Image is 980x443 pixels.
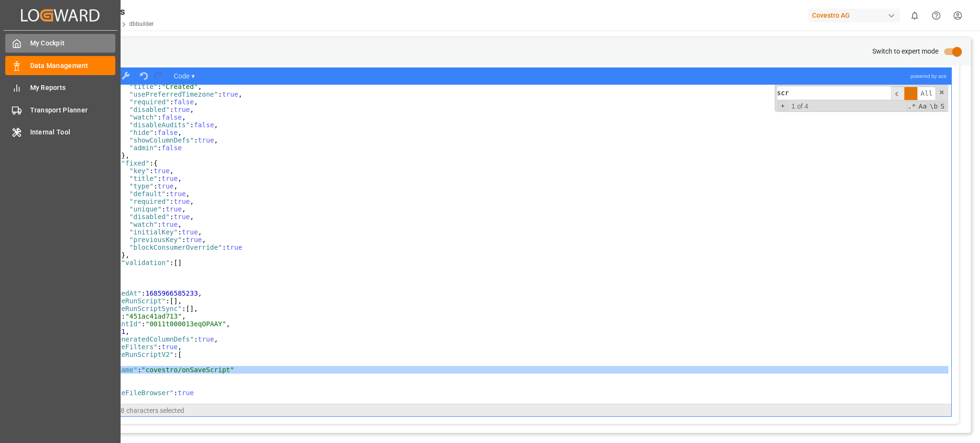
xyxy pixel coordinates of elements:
[891,87,904,100] span: ​
[788,102,812,110] span: 1 of 4
[778,101,788,110] span: Toggle Replace mode
[5,34,115,53] a: My Cockpit
[907,101,917,111] span: RegExp Search
[904,5,925,26] button: show 0 new notifications
[918,101,928,111] span: CaseSensitive Search
[479,122,529,133] div: Schema Editor
[30,105,116,115] span: Transport Planner
[872,47,938,55] span: Switch to expert mode
[30,127,116,137] span: Internal Tool
[940,101,946,111] span: Search In Selection
[117,407,124,414] span: 38
[906,68,951,84] a: powered by ace
[777,87,891,100] input: Search for
[5,100,115,119] a: Transport Planner
[170,70,198,82] button: Code ▾
[808,6,904,24] button: Covestro AG
[5,123,115,142] a: Internal Tool
[30,83,116,93] span: My Reports
[126,407,184,414] span: characters selected
[138,70,150,82] button: Undo last action (Ctrl+Z)
[5,56,115,75] a: Data Management
[925,5,947,26] button: Help Center
[30,61,116,71] span: Data Management
[904,87,917,100] span: ​
[808,9,900,22] div: Covestro AG
[152,70,165,82] button: Redo (Ctrl+Shift+Z)
[917,87,936,100] span: Alt-Enter
[929,101,939,111] span: Whole Word Search
[120,70,132,82] button: Repair JSON: fix quotes and escape characters, remove comments and JSONP notation, turn JavaScrip...
[30,38,116,48] span: My Cockpit
[5,78,115,97] a: My Reports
